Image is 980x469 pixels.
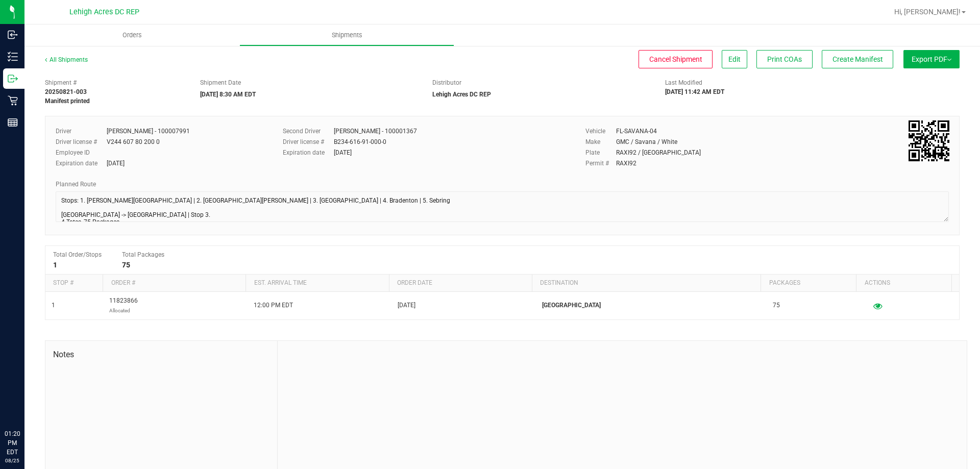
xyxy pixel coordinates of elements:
th: Order # [103,275,246,292]
inline-svg: Inventory [8,52,18,62]
label: Expiration date [56,159,107,168]
span: Shipments [318,31,376,40]
span: 1 [52,301,55,310]
inline-svg: Retail [8,95,18,106]
label: Driver license # [283,137,334,146]
label: Driver [56,127,107,136]
button: Export PDF [903,50,960,68]
th: Packages [761,275,856,292]
div: RAXI92 [616,159,636,168]
a: Orders [24,24,239,46]
span: 75 [773,301,780,310]
label: Vehicle [585,127,616,136]
iframe: Resource center unread badge [30,386,42,398]
th: Est. arrival time [246,275,388,292]
p: Allocated [109,306,138,315]
label: Driver license # [56,137,107,146]
strong: 75 [122,261,130,269]
div: RAXI92 / [GEOGRAPHIC_DATA] [616,148,701,157]
qrcode: 20250821-003 [909,120,949,161]
span: Cancel Shipment [649,55,702,63]
span: 11823866 [109,296,138,315]
a: Shipments [239,24,454,46]
label: Expiration date [283,148,334,157]
p: [GEOGRAPHIC_DATA] [542,301,761,310]
img: Scan me! [909,120,949,161]
label: Distributor [432,78,461,87]
strong: Lehigh Acres DC REP [432,91,491,98]
th: Actions [856,275,951,292]
label: Last Modified [665,78,702,87]
strong: 20250821-003 [45,88,87,95]
th: Destination [532,275,761,292]
div: V244 607 80 200 0 [107,137,160,146]
inline-svg: Outbound [8,73,18,84]
th: Order date [389,275,532,292]
span: Lehigh Acres DC REP [69,8,139,16]
div: GMC / Savana / White [616,137,677,146]
label: Permit # [585,159,616,168]
strong: Manifest printed [45,97,90,105]
label: Make [585,137,616,146]
button: Create Manifest [822,50,893,68]
label: Shipment Date [200,78,241,87]
button: Cancel Shipment [639,50,713,68]
iframe: Resource center [10,387,41,418]
span: Orders [109,31,156,40]
strong: [DATE] 8:30 AM EDT [200,91,256,98]
label: Employee ID [56,148,107,157]
inline-svg: Inbound [8,30,18,40]
th: Stop # [45,275,103,292]
div: B234-616-91-000-0 [334,137,386,146]
inline-svg: Reports [8,117,18,128]
label: Plate [585,148,616,157]
div: [PERSON_NAME] - 100001367 [334,127,417,136]
strong: 1 [53,261,57,269]
label: Second Driver [283,127,334,136]
p: 01:20 PM EDT [5,429,20,457]
span: Total Packages [122,251,164,258]
div: [PERSON_NAME] - 100007991 [107,127,190,136]
div: FL-SAVANA-04 [616,127,657,136]
span: Create Manifest [832,55,883,63]
button: Edit [722,50,747,68]
a: All Shipments [45,56,88,63]
span: Notes [53,349,269,361]
span: Edit [728,55,741,63]
div: [DATE] [107,159,125,168]
span: Hi, [PERSON_NAME]! [894,8,961,16]
div: [DATE] [334,148,352,157]
span: [DATE] [398,301,415,310]
span: Shipment # [45,78,185,87]
strong: [DATE] 11:42 AM EDT [665,88,724,95]
span: Total Order/Stops [53,251,102,258]
span: Print COAs [767,55,802,63]
span: 12:00 PM EDT [254,301,293,310]
button: Print COAs [756,50,813,68]
span: Planned Route [56,181,96,188]
p: 08/25 [5,457,20,464]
